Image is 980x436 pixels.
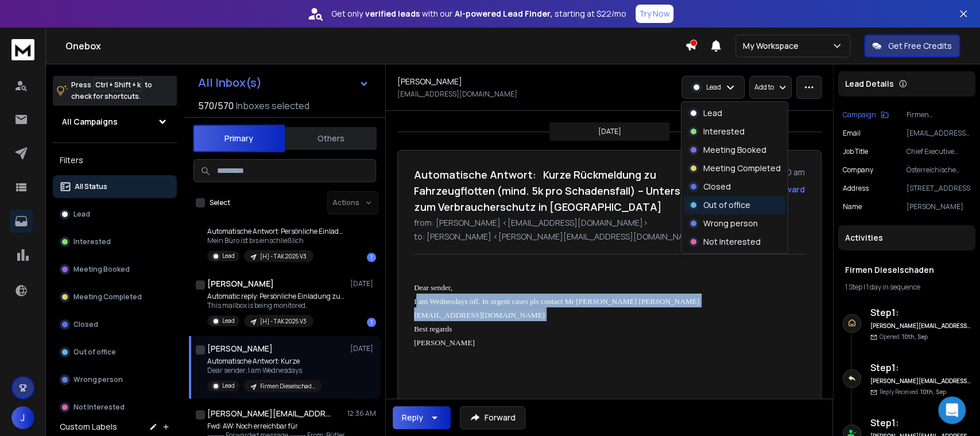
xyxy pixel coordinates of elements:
p: Interested [73,237,111,246]
div: 1 [367,253,376,262]
p: Not Interested [703,236,761,248]
p: Automatische Antwort: Kurze [207,357,322,366]
p: Meeting Completed [73,292,142,302]
p: Campaign [843,110,876,119]
span: 1 Step [845,282,862,292]
p: Lead [222,317,235,325]
p: My Workspace [743,40,803,52]
p: Lead [73,210,90,219]
h1: [PERSON_NAME] [397,76,462,87]
p: Automatic reply: Persönliche Einladung zum [207,292,345,301]
h1: [PERSON_NAME][EMAIL_ADDRESS][DOMAIN_NAME] [207,408,334,419]
p: Lead Details [845,78,894,90]
h6: Step 1 : [870,306,971,319]
p: Automatische Antwort: Persönliche Einladung zum [207,227,345,236]
h6: [PERSON_NAME][EMAIL_ADDRESS][DOMAIN_NAME] [870,322,971,330]
p: [EMAIL_ADDRESS][DOMAIN_NAME] [907,129,971,138]
p: Lead [703,107,722,119]
strong: AI-powered Lead Finder, [455,8,552,20]
p: Job Title [843,147,868,156]
p: Meeting Booked [73,265,130,274]
p: Reply Received [880,388,946,396]
p: [STREET_ADDRESS] [907,184,971,193]
p: Out of office [73,348,116,357]
h1: Automatische Antwort: Kurze Rückmeldung zu Fahrzeugflotten (mind. 5k pro Schadensfall) – Untersuc... [414,167,733,215]
p: [H] - TAK 2025 V3 [260,317,307,326]
button: Forward [460,406,525,429]
p: Firmen Dieselschaden [907,110,971,119]
h6: [PERSON_NAME][EMAIL_ADDRESS][DOMAIN_NAME] [870,377,971,385]
p: Firmen Dieselschaden [260,382,315,391]
h1: All Campaigns [62,116,118,128]
p: Get Free Credits [888,40,952,52]
p: Closed [73,320,98,329]
span: 570 / 570 [198,99,234,113]
h1: Onebox [65,39,685,53]
button: Primary [193,125,285,152]
div: Open Intercom Messenger [938,396,966,424]
p: Press to check for shortcuts. [71,79,152,102]
p: [EMAIL_ADDRESS][DOMAIN_NAME] [397,90,517,99]
p: Wrong person [73,375,123,384]
h1: All Inbox(s) [198,77,262,88]
p: Lead [222,252,235,260]
span: J [11,406,34,429]
label: Select [210,198,230,207]
p: Dear sender, I am Wednesdays [207,366,322,375]
span: 10th, Sep [902,333,928,341]
span: Dear sender, I am Wednesdays off. In urgent cases pls contact Mr [PERSON_NAME] [PERSON_NAME][EMAI... [414,283,699,347]
p: Address [843,184,869,193]
div: Activities [838,225,975,250]
h3: Custom Labels [60,421,117,433]
p: Not Interested [73,403,125,412]
p: This mailbox is being monitored, [207,301,345,310]
span: 1 day in sequence [866,282,920,292]
h1: Firmen Dieselschaden [845,264,969,276]
span: Ctrl + Shift + k [94,78,142,91]
img: logo [11,39,34,60]
h1: [PERSON_NAME] [207,278,274,290]
p: from: [PERSON_NAME] <[EMAIL_ADDRESS][DOMAIN_NAME]> [414,217,805,229]
p: Lead [706,83,721,92]
h3: Filters [53,152,177,168]
p: Out of office [703,199,750,211]
div: Forward [772,184,805,195]
p: Opened [880,333,928,341]
p: All Status [75,182,107,191]
p: [DATE] [350,344,376,353]
div: 1 [367,318,376,327]
p: 12:36 AM [347,409,376,418]
p: Chief Executive Officer [907,147,971,156]
p: Lead [222,381,235,390]
p: [DATE] [350,279,376,288]
p: to: [PERSON_NAME] <[PERSON_NAME][EMAIL_ADDRESS][DOMAIN_NAME]> [414,231,805,242]
h1: [PERSON_NAME] [207,343,273,354]
div: Reply [402,412,423,423]
div: | [845,283,969,292]
p: Mein Büro ist bis einschließlich [207,236,345,245]
p: Get only with our starting at $22/mo [331,8,626,20]
p: Österreichische Staatsdruckerei GmbH [907,165,971,175]
p: Closed [703,181,731,192]
h6: Step 1 : [870,361,971,375]
p: [PERSON_NAME] [907,202,971,211]
h3: Inboxes selected [236,99,309,113]
strong: verified leads [365,8,420,20]
p: Meeting Booked [703,144,766,156]
p: Company [843,165,873,175]
button: Others [285,126,377,151]
span: 10th, Sep [920,388,946,396]
h6: Step 1 : [870,416,971,430]
p: Try Now [639,8,670,20]
p: Interested [703,126,745,137]
p: Email [843,129,861,138]
p: Name [843,202,862,211]
p: Add to [754,83,774,92]
p: Wrong person [703,218,758,229]
p: Fwd: AW: Noch erreichbar für [207,422,345,431]
p: Meeting Completed [703,163,781,174]
p: [DATE] [598,127,621,136]
p: [H] - TAK 2025 V3 [260,252,307,261]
